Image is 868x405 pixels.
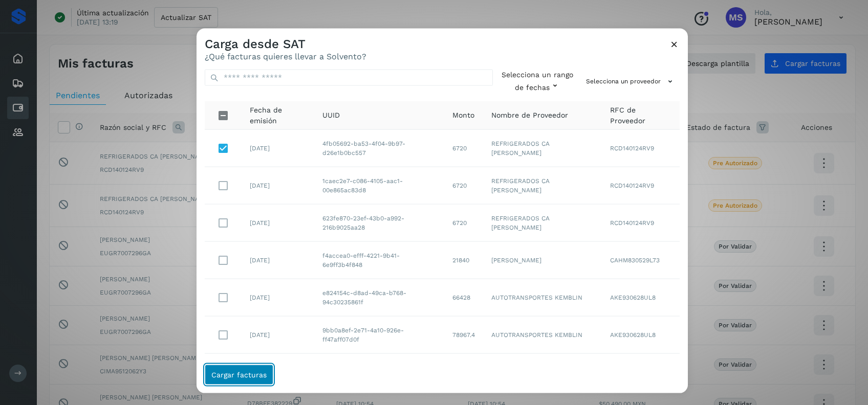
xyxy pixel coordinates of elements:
[483,130,602,167] td: REFRIGERADOS CA [PERSON_NAME]
[242,205,314,242] td: [DATE]
[314,167,444,205] td: 1caec2e7-c086-4105-aac1-00e865ac83d8
[483,317,602,354] td: AUTOTRANSPORTES KEMBLIN
[314,242,444,279] td: f4accea0-efff-4221-9b41-6e9ff3b4f848
[444,279,483,317] td: 66428
[242,167,314,205] td: [DATE]
[483,354,602,391] td: AUTOTRANSPORTES KEMBLIN
[602,317,680,354] td: AKE930628UL8
[250,104,306,126] span: Fecha de emisión
[444,205,483,242] td: 6720
[602,205,680,242] td: RCD140124RV9
[444,242,483,279] td: 21840
[483,205,602,242] td: REFRIGERADOS CA [PERSON_NAME]
[314,205,444,242] td: 623fe870-23ef-43b0-a992-216b9025aa28
[602,354,680,391] td: AKE930628UL8
[205,37,366,52] h3: Carga desde SAT
[205,364,273,385] button: Cargar facturas
[314,279,444,317] td: e824154c-d8ad-49ca-b768-94c30235861f
[211,371,267,378] span: Cargar facturas
[444,130,483,167] td: 6720
[205,51,366,61] p: ¿Qué facturas quieres llevar a Solvento?
[602,279,680,317] td: AKE930628UL8
[314,354,444,391] td: 3cd44464-4c76-44b8-9395-454cca171c90
[242,317,314,354] td: [DATE]
[483,167,602,205] td: REFRIGERADOS CA [PERSON_NAME]
[242,130,314,167] td: [DATE]
[582,73,680,89] button: Selecciona un proveedor
[452,110,474,121] span: Monto
[483,242,602,279] td: [PERSON_NAME]
[242,242,314,279] td: [DATE]
[610,104,671,126] span: RFC de Proveedor
[602,242,680,279] td: CAHM830529L73
[314,130,444,167] td: 4fb05692-ba53-4f04-9b97-d26e1b0bc557
[501,70,574,93] button: Selecciona un rango de fechas
[491,110,568,121] span: Nombre de Proveedor
[322,110,340,121] span: UUID
[314,317,444,354] td: 9bb0a8ef-2e71-4a10-926e-ff47aff07d0f
[602,130,680,167] td: RCD140124RV9
[242,279,314,317] td: [DATE]
[444,167,483,205] td: 6720
[602,167,680,205] td: RCD140124RV9
[242,354,314,391] td: [DATE]
[444,354,483,391] td: 40320
[444,317,483,354] td: 78967.4
[483,279,602,317] td: AUTOTRANSPORTES KEMBLIN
